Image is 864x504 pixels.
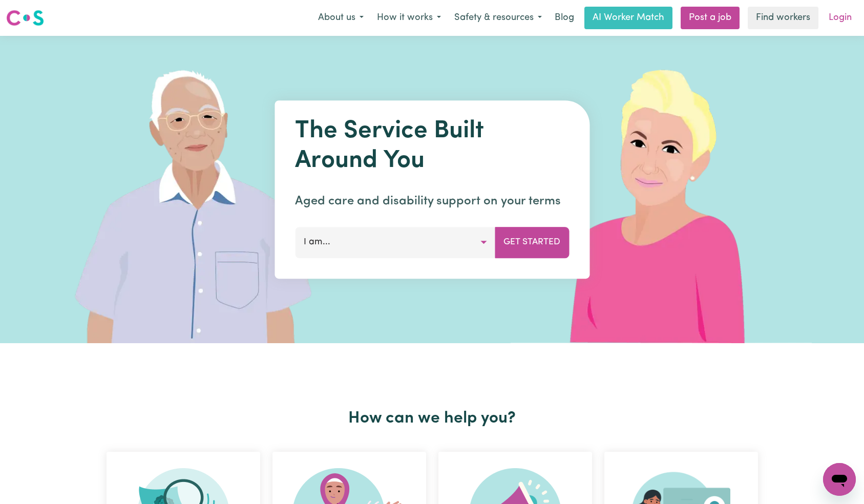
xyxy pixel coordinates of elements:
a: Post a job [681,7,740,29]
a: Careseekers logo [6,6,44,30]
p: Aged care and disability support on your terms [295,192,569,211]
a: Blog [549,7,580,29]
iframe: Button to launch messaging window [823,463,856,496]
a: Login [823,7,858,29]
button: About us [311,7,370,29]
button: I am... [295,227,495,258]
h2: How can we help you? [100,409,764,428]
img: Careseekers logo [6,9,44,27]
button: Get Started [495,227,569,258]
h1: The Service Built Around You [295,117,569,176]
button: How it works [370,7,448,29]
button: Safety & resources [448,7,549,29]
a: Find workers [748,7,818,29]
a: AI Worker Match [584,7,672,29]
